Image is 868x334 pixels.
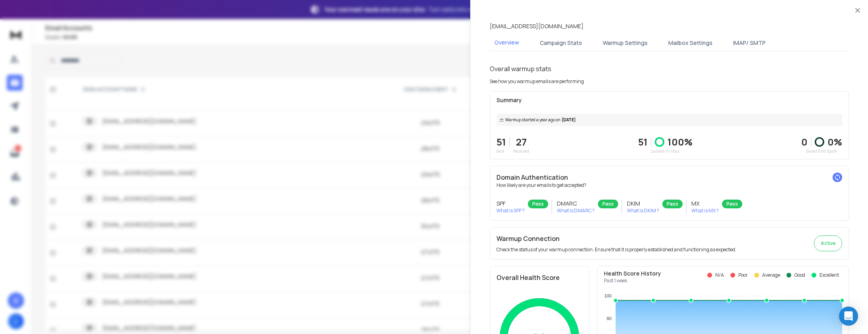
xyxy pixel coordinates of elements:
button: IMAP/ SMTP [728,34,771,52]
p: 51 [496,136,506,148]
p: What is DKIM ? [627,208,659,214]
p: Landed in Inbox [638,148,693,154]
h2: Domain Authentication [496,173,842,182]
p: Excellent [819,272,839,278]
p: [EMAIL_ADDRESS][DOMAIN_NAME] [490,22,584,30]
p: What is MX ? [691,208,719,214]
div: Pass [528,200,548,208]
h2: Warmup Connection [496,234,736,243]
button: Mailbox Settings [664,34,717,52]
strong: 0 [801,135,808,148]
p: Past 1 week [604,278,661,284]
h3: SPF [496,200,525,208]
button: Campaign Stats [535,34,587,52]
p: 27 [513,136,529,148]
p: 100 % [668,136,693,148]
p: Poor [738,272,748,278]
div: [DATE] [496,114,842,126]
h3: DMARC [557,200,595,208]
p: Average [762,272,780,278]
h2: Overall Health Score [496,273,582,282]
div: Pass [722,200,742,208]
p: What is DMARC ? [557,208,595,214]
p: 51 [638,136,648,148]
p: Check the status of your warmup connection. Ensure that it is properly established and functionin... [496,247,736,253]
button: Active [814,235,842,251]
p: 0 % [827,136,842,148]
div: Pass [662,200,683,208]
tspan: 100 [604,293,611,298]
p: See how you warmup emails are performing [490,78,584,85]
div: Open Intercom Messenger [839,307,858,326]
h1: Overall warmup stats [490,64,551,74]
p: Received [513,148,529,154]
tspan: 80 [607,316,611,321]
span: Warmup started a year ago on [505,117,560,123]
p: Good [794,272,805,278]
button: Warmup Settings [598,34,652,52]
p: Sent [496,148,506,154]
p: Summary [496,96,842,104]
button: Overview [490,34,524,52]
p: What is SPF ? [496,208,525,214]
p: N/A [715,272,724,278]
div: Pass [598,200,618,208]
p: How likely are your emails to get accepted? [496,182,842,188]
h3: DKIM [627,200,659,208]
h3: MX [691,200,719,208]
p: Saved from Spam [801,148,842,154]
p: Health Score History [604,270,661,278]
